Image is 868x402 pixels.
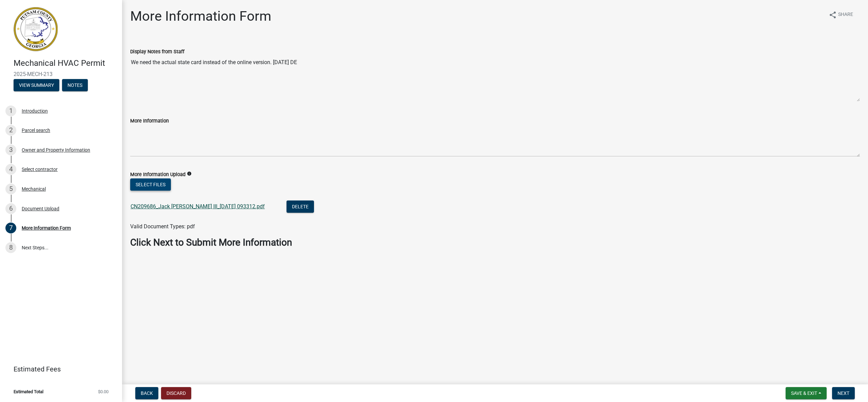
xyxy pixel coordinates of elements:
[791,390,817,396] span: Save & Exit
[5,145,16,155] div: 3
[130,172,185,177] label: More Information Upload
[62,83,88,88] wm-modal-confirm: Notes
[22,187,46,191] div: Mechanical
[22,206,59,211] div: Document Upload
[98,389,108,394] span: $0.00
[130,119,169,123] label: More Information
[14,58,117,68] h4: Mechanical HVAC Permit
[161,387,191,399] button: Discard
[130,50,184,54] label: Display Notes from Staff
[832,387,855,399] button: Next
[5,223,16,233] div: 7
[14,389,43,394] span: Estimated Total
[838,11,853,19] span: Share
[14,83,59,88] wm-modal-confirm: Summary
[130,8,271,24] h1: More Information Form
[5,106,16,116] div: 1
[62,79,88,91] button: Notes
[5,362,111,376] a: Estimated Fees
[287,204,314,210] wm-modal-confirm: Delete Document
[5,203,16,214] div: 6
[5,164,16,175] div: 4
[22,128,50,133] div: Parcel search
[22,167,58,172] div: Select contractor
[837,390,849,396] span: Next
[287,200,314,213] button: Delete
[187,171,192,176] i: info
[5,184,16,194] div: 5
[130,237,292,248] strong: Click Next to Submit More Information
[130,56,860,102] textarea: We need the actual state card instead of the online version. [DATE] DE
[14,71,108,77] span: 2025-MECH-213
[22,109,48,113] div: Introduction
[14,79,59,91] button: View Summary
[5,125,16,136] div: 2
[14,7,58,51] img: Putnam County, Georgia
[823,8,859,21] button: shareShare
[130,178,171,191] button: Select files
[130,223,195,230] span: Valid Document Types: pdf
[5,242,16,253] div: 8
[786,387,827,399] button: Save & Exit
[141,390,153,396] span: Back
[22,148,90,152] div: Owner and Property Information
[22,226,71,230] div: More Information Form
[829,11,837,19] i: share
[135,387,158,399] button: Back
[131,203,265,210] a: CN209686_Jack [PERSON_NAME] III_[DATE] 093312.pdf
